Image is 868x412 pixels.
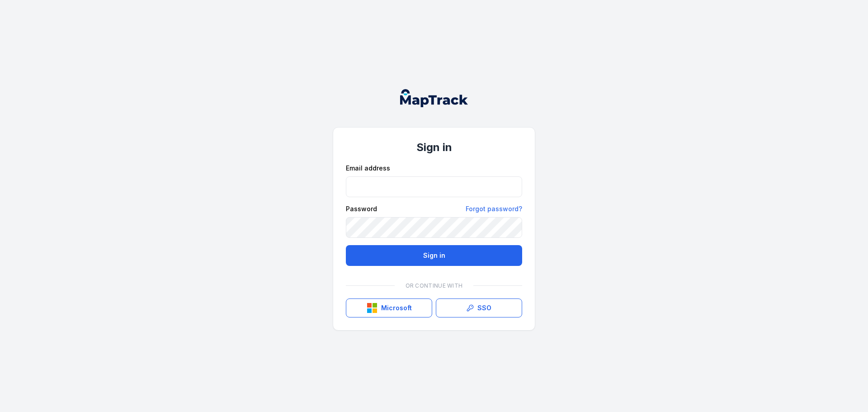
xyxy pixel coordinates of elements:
div: Or continue with [346,277,522,295]
a: Forgot password? [466,204,522,213]
a: SSO [436,298,522,317]
label: Email address [346,164,390,173]
button: Microsoft [346,298,432,317]
h1: Sign in [346,140,522,155]
nav: Global [386,89,482,107]
label: Password [346,204,377,213]
button: Sign in [346,245,522,266]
